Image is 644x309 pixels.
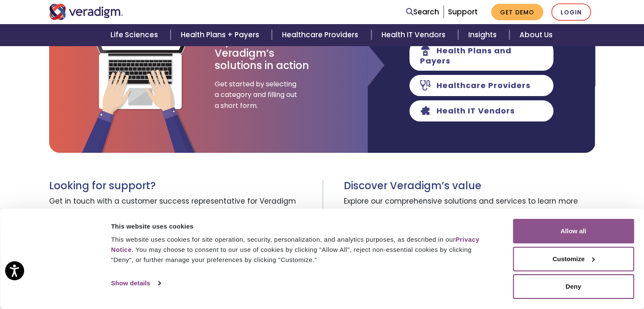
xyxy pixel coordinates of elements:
button: Allow all [513,219,634,243]
a: Support [448,7,478,17]
span: Explore our comprehensive solutions and services to learn more about Veradigm. [344,192,595,223]
h3: Looking for support? [49,180,316,192]
span: Get started by selecting a category and filling out a short form. [215,79,299,111]
button: Customize [513,247,634,271]
a: Search [406,6,439,18]
a: Insights [458,24,509,46]
a: Show details [111,277,160,290]
span: Get in touch with a customer success representative for Veradigm support. [49,192,316,223]
a: About Us [509,24,563,46]
h3: Experience Veradigm’s solutions in action [215,35,310,72]
a: Get Demo [491,4,543,20]
a: Login [551,3,591,21]
a: Health IT Vendors [371,24,458,46]
a: Health Plans + Payers [171,24,272,46]
button: Deny [513,274,634,299]
img: Veradigm logo [49,4,123,20]
a: Healthcare Providers [272,24,371,46]
a: Life Sciences [100,24,171,46]
h3: Discover Veradigm’s value [344,180,595,192]
div: This website uses cookies for site operation, security, personalization, and analytics purposes, ... [111,235,494,265]
div: This website uses cookies [111,221,494,232]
